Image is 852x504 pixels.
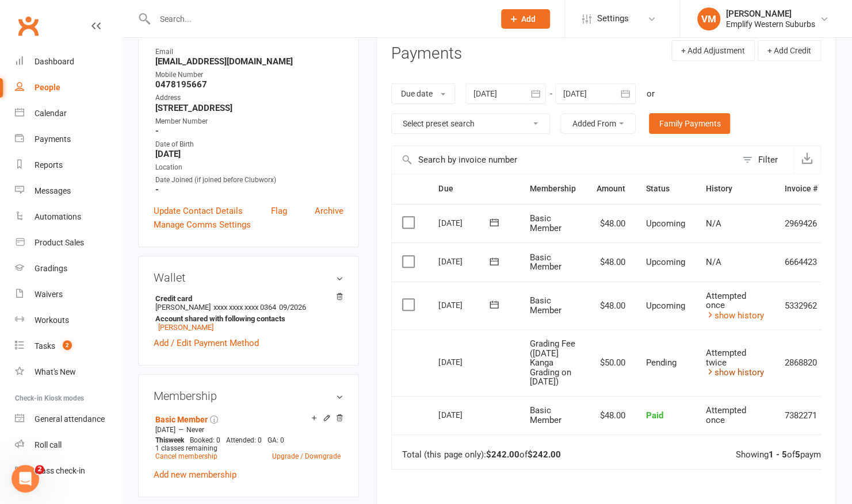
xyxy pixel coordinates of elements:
[705,291,746,311] span: Attempted once
[645,410,663,421] span: Paid
[774,243,827,282] td: 6664423
[774,204,827,243] td: 2969426
[155,70,343,80] div: Mobile Number
[15,49,121,75] a: Dashboard
[649,113,730,134] a: Family Payments
[486,449,519,460] strong: $242.00
[391,83,455,104] button: Due date
[15,126,121,152] a: Payments
[529,252,561,272] span: Basic Member
[705,218,721,229] span: N/A
[35,57,74,66] div: Dashboard
[671,40,755,61] button: + Add Adjustment
[586,282,635,330] td: $48.00
[155,56,343,67] strong: [EMAIL_ADDRESS][DOMAIN_NAME]
[15,359,121,385] a: What's New
[154,470,236,480] a: Add new membership
[35,466,85,475] div: Class check-in
[519,174,586,203] th: Membership
[645,218,685,229] span: Upcoming
[14,11,43,40] a: Clubworx
[155,79,343,90] strong: 0478195667
[155,444,217,452] span: 1 classes remaining
[268,436,284,444] span: GA: 0
[155,175,343,186] div: Date Joined (if joined before Clubworx)
[35,134,71,144] div: Payments
[646,87,654,101] div: or
[705,348,746,368] span: Attempted twice
[155,93,343,103] div: Address
[35,414,105,424] div: General attendance
[758,40,821,61] button: + Add Credit
[63,340,72,350] span: 2
[15,282,121,307] a: Waivers
[438,353,491,371] div: [DATE]
[705,257,721,267] span: N/A
[155,103,343,113] strong: [STREET_ADDRESS]
[154,21,343,38] h3: Contact information
[272,452,341,460] a: Upgrade / Downgrade
[190,436,220,444] span: Booked: 0
[155,162,343,173] div: Location
[15,333,121,359] a: Tasks 2
[697,7,720,30] div: VM
[35,238,84,247] div: Product Sales
[438,406,491,424] div: [DATE]
[560,113,636,134] button: Added From
[15,256,121,282] a: Gradings
[35,83,60,92] div: People
[15,152,121,178] a: Reports
[35,160,63,170] div: Reports
[586,329,635,396] td: $50.00
[586,396,635,435] td: $48.00
[271,204,287,218] a: Flag
[35,465,44,474] span: 2
[15,458,121,484] a: Class kiosk mode
[15,101,121,126] a: Calendar
[736,146,793,174] button: Filter
[15,307,121,333] a: Workouts
[391,45,461,63] h3: Payments
[151,11,486,27] input: Search...
[735,450,837,460] div: Showing of payments
[155,47,343,57] div: Email
[501,9,550,29] button: Add
[158,323,213,332] a: [PERSON_NAME]
[774,174,827,203] th: Invoice #
[705,367,763,378] a: show history
[428,174,519,203] th: Due
[586,243,635,282] td: $48.00
[279,303,306,311] span: 09/2026
[438,214,491,232] div: [DATE]
[155,184,343,195] strong: -
[645,301,685,311] span: Upcoming
[527,449,560,460] strong: $242.00
[794,449,800,460] strong: 5
[768,449,786,460] strong: 1 - 5
[155,436,169,444] span: This
[12,465,39,493] iframe: Intercom live chat
[15,204,121,230] a: Automations
[774,329,827,396] td: 2868820
[15,406,121,432] a: General attendance kiosk mode
[15,75,121,101] a: People
[35,316,69,325] div: Workouts
[35,264,67,273] div: Gradings
[15,178,121,204] a: Messages
[155,294,338,303] strong: Credit card
[35,186,71,195] div: Messages
[774,396,827,435] td: 7382271
[152,436,187,444] div: week
[154,271,343,284] h3: Wallet
[155,452,217,460] a: Cancel membership
[645,257,685,267] span: Upcoming
[529,295,561,316] span: Basic Member
[438,296,491,314] div: [DATE]
[154,218,251,232] a: Manage Comms Settings
[155,116,343,127] div: Member Number
[586,174,635,203] th: Amount
[15,432,121,458] a: Roll call
[155,415,208,424] a: Basic Member
[695,174,774,203] th: History
[15,230,121,256] a: Product Sales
